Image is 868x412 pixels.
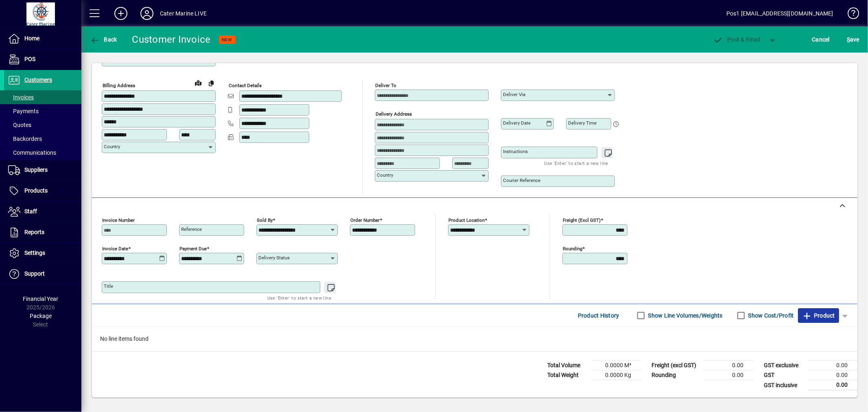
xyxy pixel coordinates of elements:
div: Pos1 [EMAIL_ADDRESS][DOMAIN_NAME] [726,7,833,20]
a: Support [4,264,81,284]
div: Customer Invoice [132,33,211,46]
td: Total Volume [543,361,592,370]
a: Payments [4,104,81,118]
mat-label: Delivery date [503,120,531,126]
mat-label: Title [104,283,113,289]
td: 0.00 [809,370,857,380]
a: Knowledge Base [842,2,858,28]
td: 0.00 [809,361,857,370]
span: Support [24,270,45,277]
span: ost & Email [713,36,761,43]
span: Financial Year [23,296,59,302]
button: Cancel [810,32,832,47]
a: Staff [4,202,81,222]
mat-hint: Use 'Enter' to start a new line [544,158,608,168]
button: Add [108,6,134,21]
mat-label: Delivery time [568,120,597,126]
a: Suppliers [4,160,81,180]
td: 0.00 [704,370,753,380]
a: POS [4,49,81,70]
button: Back [88,32,119,47]
span: P [728,36,731,43]
mat-label: Reference [181,226,202,232]
mat-label: Payment due [179,246,207,252]
mat-label: Country [104,144,120,149]
td: Total Weight [543,370,592,380]
span: Suppliers [24,167,48,173]
mat-label: Deliver via [503,92,525,97]
mat-label: Deliver To [375,83,396,88]
span: NEW [222,37,232,42]
span: Staff [24,208,37,215]
mat-label: Delivery status [258,255,290,261]
div: Cater Marine LIVE [160,7,207,20]
mat-label: Sold by [257,217,273,223]
span: Reports [24,229,44,235]
button: Post & Email [709,32,765,47]
td: 0.0000 Kg [592,370,641,380]
td: Freight (excl GST) [647,361,704,370]
td: GST exclusive [760,361,809,370]
mat-hint: Use 'Enter' to start a new line [267,293,331,302]
td: 0.00 [704,361,753,370]
span: S [847,36,850,43]
button: Product History [575,308,623,323]
span: Back [90,36,117,43]
td: GST [760,370,809,380]
span: Product [802,309,835,322]
mat-label: Invoice number [102,217,135,223]
mat-label: Freight (excl GST) [563,217,601,223]
label: Show Cost/Profit [747,311,794,320]
a: Invoices [4,90,81,104]
span: Settings [24,250,45,256]
td: GST inclusive [760,380,809,390]
mat-label: Country [377,172,393,178]
span: Quotes [8,122,31,128]
a: Reports [4,222,81,243]
label: Show Line Volumes/Weights [647,311,723,320]
span: Customers [24,77,52,83]
a: Backorders [4,132,81,146]
span: Cancel [812,33,830,46]
span: Invoices [8,94,34,101]
a: Quotes [4,118,81,132]
button: Copy to Delivery address [205,77,218,90]
span: POS [24,56,35,62]
span: ave [847,33,859,46]
span: Home [24,35,39,42]
mat-label: Invoice date [102,246,128,252]
span: Backorders [8,136,42,142]
a: Home [4,28,81,49]
button: Profile [134,6,160,21]
td: 0.0000 M³ [592,361,641,370]
button: Save [845,32,861,47]
a: Communications [4,146,81,160]
a: Settings [4,243,81,263]
span: Payments [8,108,39,114]
mat-label: Order number [350,217,380,223]
mat-label: Rounding [563,246,582,252]
span: Communications [8,149,56,156]
span: Product History [578,309,619,322]
app-page-header-button: Back [81,32,126,47]
span: Products [24,187,48,194]
button: Product [798,308,839,323]
div: No line items found [92,327,857,351]
a: Products [4,181,81,201]
td: Rounding [647,370,704,380]
mat-label: Courier Reference [503,178,540,183]
a: View on map [192,76,205,89]
span: Package [30,313,52,319]
mat-label: Product location [448,217,485,223]
mat-label: Instructions [503,149,528,154]
td: 0.00 [809,380,857,390]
